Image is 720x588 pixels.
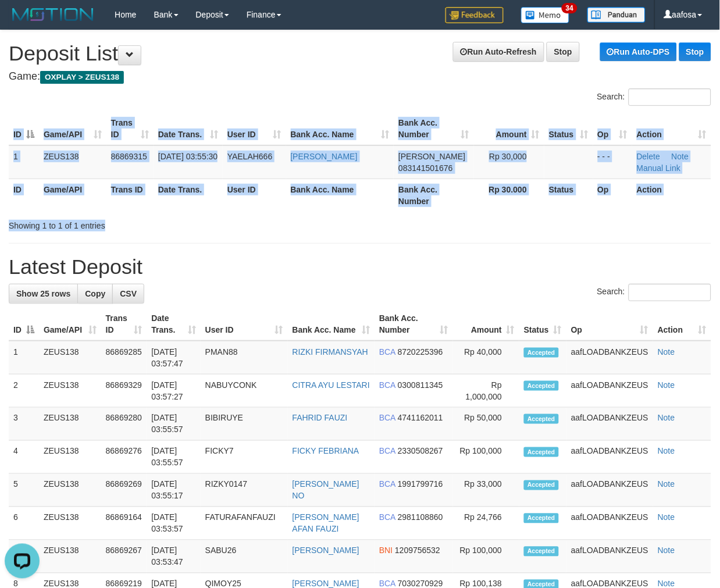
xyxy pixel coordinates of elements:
[106,112,154,145] th: Trans ID: activate to sort column ascending
[40,71,124,84] span: OXPLAY > ZEUS138
[658,380,675,390] a: Note
[9,71,711,83] h4: Game:
[9,341,39,375] td: 1
[85,289,105,298] span: Copy
[101,341,147,375] td: 86869285
[201,408,288,441] td: BIBIRUYE
[587,7,646,23] img: panduan.png
[632,112,711,145] th: Action: activate to sort column ascending
[223,179,286,212] th: User ID
[629,88,711,106] input: Search:
[101,441,147,474] td: 86869276
[9,179,39,212] th: ID
[597,284,711,301] label: Search:
[658,546,675,555] a: Note
[544,112,593,145] th: Status: activate to sort column ascending
[379,513,395,522] span: BCA
[39,341,101,375] td: ZEUS138
[658,414,675,423] a: Note
[375,308,453,341] th: Bank Acc. Number: activate to sort column ascending
[566,375,653,408] td: aafLOADBANKZEUS
[394,112,473,145] th: Bank Acc. Number: activate to sort column ascending
[600,42,677,61] a: Run Auto-DPS
[39,375,101,408] td: ZEUS138
[147,474,201,507] td: [DATE] 03:55:17
[293,347,368,357] a: RIZKI FIRMANSYAH
[524,414,559,424] span: Accepted
[286,112,394,145] th: Bank Acc. Name: activate to sort column ascending
[658,447,675,456] a: Note
[154,179,223,212] th: Date Trans.
[39,112,106,145] th: Game/API: activate to sort column ascending
[637,163,681,173] a: Manual Link
[201,540,288,573] td: SABU26
[637,152,660,161] a: Delete
[201,507,288,540] td: FATURAFANFAUZI
[39,507,101,540] td: ZEUS138
[39,441,101,474] td: ZEUS138
[379,480,395,489] span: BCA
[147,408,201,441] td: [DATE] 03:55:57
[101,540,147,573] td: 86869267
[112,284,144,304] a: CSV
[293,546,359,555] a: [PERSON_NAME]
[9,215,291,231] div: Showing 1 to 1 of 1 entries
[394,179,473,212] th: Bank Acc. Number
[629,284,711,301] input: Search:
[593,179,632,212] th: Op
[453,375,519,408] td: Rp 1,000,000
[524,514,559,523] span: Accepted
[453,507,519,540] td: Rp 24,766
[658,513,675,522] a: Note
[524,381,559,391] span: Accepted
[39,145,106,179] td: ZEUS138
[453,308,519,341] th: Amount: activate to sort column ascending
[101,507,147,540] td: 86869164
[39,179,106,212] th: Game/API
[379,546,393,555] span: BNI
[597,88,711,106] label: Search:
[9,408,39,441] td: 3
[147,540,201,573] td: [DATE] 03:53:47
[293,447,359,456] a: FICKY FEBRIANA
[101,474,147,507] td: 86869269
[147,375,201,408] td: [DATE] 03:57:27
[672,152,689,161] a: Note
[453,441,519,474] td: Rp 100,000
[632,179,711,212] th: Action
[547,42,580,62] a: Stop
[398,447,443,456] span: Copy 2330508267 to clipboard
[653,308,711,341] th: Action: activate to sort column ascending
[106,179,154,212] th: Trans ID
[39,474,101,507] td: ZEUS138
[39,408,101,441] td: ZEUS138
[524,348,559,358] span: Accepted
[524,547,559,557] span: Accepted
[9,255,711,279] h1: Latest Deposit
[101,408,147,441] td: 86869280
[39,540,101,573] td: ZEUS138
[77,284,113,304] a: Copy
[201,341,288,375] td: PMAN88
[658,480,675,489] a: Note
[9,474,39,507] td: 5
[9,145,39,179] td: 1
[147,441,201,474] td: [DATE] 03:55:57
[101,375,147,408] td: 86869329
[9,42,711,65] h1: Deposit List
[679,42,711,61] a: Stop
[524,447,559,457] span: Accepted
[223,112,286,145] th: User ID: activate to sort column ascending
[201,474,288,507] td: RIZKY0147
[201,441,288,474] td: FICKY7
[293,480,359,501] a: [PERSON_NAME] NO
[521,7,570,23] img: Button%20Memo.svg
[489,152,527,161] span: Rp 30,000
[453,42,544,62] a: Run Auto-Refresh
[566,341,653,375] td: aafLOADBANKZEUS
[158,152,218,161] span: [DATE] 03:55:30
[9,375,39,408] td: 2
[395,546,440,555] span: Copy 1209756532 to clipboard
[474,112,544,145] th: Amount: activate to sort column ascending
[9,441,39,474] td: 4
